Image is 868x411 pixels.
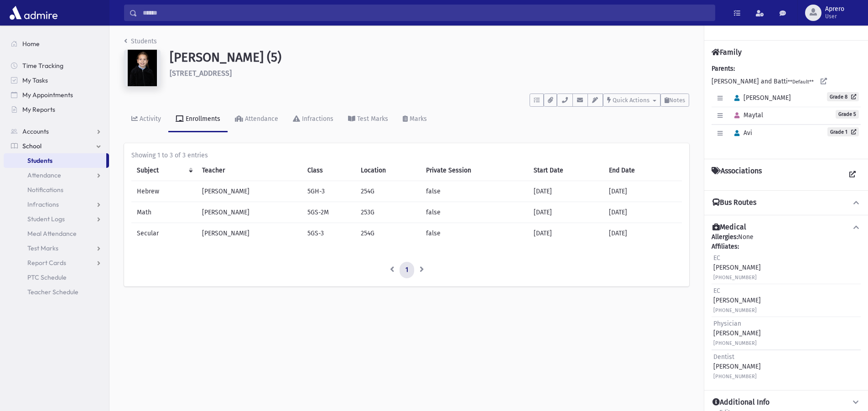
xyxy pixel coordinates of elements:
button: Notes [660,94,689,107]
a: Attendance [4,168,109,182]
h4: Associations [712,166,762,183]
span: EC [713,287,720,295]
a: Marks [395,107,434,132]
span: User [825,13,844,20]
td: [PERSON_NAME] [197,223,302,244]
span: Dentist [713,353,734,361]
th: Teacher [197,160,302,181]
a: View all Associations [844,166,861,183]
a: My Reports [4,102,109,117]
span: Physician [713,320,741,328]
button: Medical [712,223,861,232]
span: My Appointments [22,91,73,99]
div: [PERSON_NAME] [713,352,761,381]
button: Bus Routes [712,198,861,208]
td: false [421,202,528,223]
td: Secular [131,223,197,244]
a: Students [4,153,106,168]
td: [DATE] [528,181,603,202]
span: Avi [730,129,752,137]
td: [DATE] [528,202,603,223]
div: Marks [408,115,427,123]
input: Search [137,5,715,21]
td: [DATE] [603,223,682,244]
h1: [PERSON_NAME] (5) [170,50,689,65]
span: Maytal [730,111,763,119]
h4: Bus Routes [712,198,756,208]
a: Attendance [228,107,286,132]
a: Students [124,37,157,45]
span: Aprero [825,5,844,13]
small: [PHONE_NUMBER] [713,340,757,346]
td: [DATE] [603,181,682,202]
a: Infractions [4,197,109,212]
span: Home [22,40,40,48]
span: Accounts [22,127,49,135]
span: [PERSON_NAME] [730,94,791,102]
td: [PERSON_NAME] [197,181,302,202]
div: [PERSON_NAME] [713,319,761,348]
nav: breadcrumb [124,36,157,50]
div: Infractions [300,115,333,123]
a: Teacher Schedule [4,285,109,299]
a: Student Logs [4,212,109,226]
div: [PERSON_NAME] [713,253,761,282]
h4: Family [712,48,742,57]
span: Notes [669,97,685,104]
h4: Medical [712,223,746,232]
span: Infractions [27,200,59,208]
td: 254G [355,223,421,244]
div: [PERSON_NAME] [713,286,761,315]
div: None [712,232,861,383]
span: Quick Actions [613,97,650,104]
b: Affiliates: [712,243,739,250]
td: 5GS-2M [302,202,356,223]
small: [PHONE_NUMBER] [713,374,757,380]
th: Location [355,160,421,181]
h4: Additional Info [712,398,769,407]
th: Private Session [421,160,528,181]
div: Attendance [243,115,278,123]
td: false [421,181,528,202]
a: Activity [124,107,168,132]
a: 1 [400,262,414,278]
div: Test Marks [355,115,388,123]
span: PTC Schedule [27,273,67,281]
th: Subject [131,160,197,181]
span: Notifications [27,186,63,194]
a: Grade 8 [827,92,859,101]
td: 254G [355,181,421,202]
a: Accounts [4,124,109,139]
a: Meal Attendance [4,226,109,241]
td: [DATE] [528,223,603,244]
span: My Tasks [22,76,48,84]
img: 2Q== [124,50,161,86]
small: [PHONE_NUMBER] [713,275,757,281]
a: Grade 1 [827,127,859,136]
button: Quick Actions [603,94,660,107]
a: Home [4,36,109,51]
b: Allergies: [712,233,738,241]
th: Class [302,160,356,181]
span: Time Tracking [22,62,63,70]
a: Enrollments [168,107,228,132]
button: Additional Info [712,398,861,407]
div: Showing 1 to 3 of 3 entries [131,151,682,160]
span: EC [713,254,720,262]
a: School [4,139,109,153]
span: My Reports [22,105,55,114]
span: School [22,142,42,150]
b: Parents: [712,65,735,73]
small: [PHONE_NUMBER] [713,307,757,313]
span: Test Marks [27,244,58,252]
td: 5GH-3 [302,181,356,202]
a: Time Tracking [4,58,109,73]
a: Notifications [4,182,109,197]
span: Student Logs [27,215,65,223]
a: Report Cards [4,255,109,270]
a: Test Marks [341,107,395,132]
div: Activity [138,115,161,123]
span: Students [27,156,52,165]
td: Math [131,202,197,223]
td: [DATE] [603,202,682,223]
